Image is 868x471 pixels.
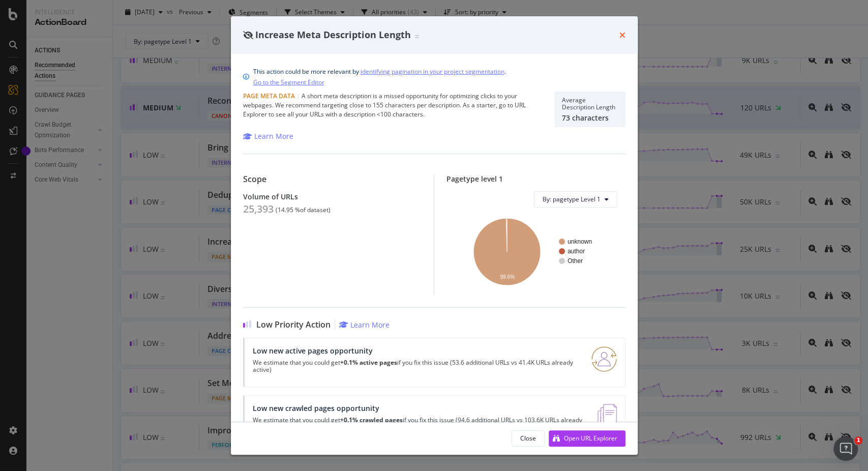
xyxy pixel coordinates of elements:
[562,113,618,122] div: 73 characters
[253,66,506,87] div: This action could be more relevant by .
[415,35,419,38] img: Equal
[243,31,253,39] div: eye-slash
[833,436,858,461] iframe: Intercom live chat
[597,404,616,429] img: e5DMFwAAAABJRU5ErkJggg==
[256,320,331,330] span: Low Priority Action
[567,238,592,245] text: unknown
[276,207,331,214] div: ( 14.95 % of dataset )
[253,77,324,87] a: Go to the Segment Editor
[296,92,300,100] span: |
[243,131,293,141] a: Learn More
[340,416,403,424] strong: +0.1% crawled pages
[500,274,515,279] text: 99.6%
[253,417,586,431] p: We estimate that you could get if you fix this issue (94.6 additional URLs vs 103.6K URLs already...
[567,257,583,264] text: Other
[243,174,422,184] div: Scope
[243,192,422,201] div: Volume of URLs
[564,434,617,443] div: Open URL Explorer
[243,66,625,87] div: info banner
[254,131,293,141] div: Learn More
[243,92,542,127] div: A short meta description is a missed opportunity for optimizing clicks to your webpages. We recom...
[446,174,625,183] div: Pagetype level 1
[253,346,579,355] div: Low new active pages opportunity
[231,16,638,455] div: modal
[253,404,586,413] div: Low new crawled pages opportunity
[340,358,397,367] strong: +0.1% active pages
[854,436,862,445] span: 1
[619,28,625,42] div: times
[567,248,585,255] text: author
[512,430,545,447] button: Close
[243,92,295,100] span: Page Meta Data
[350,320,390,330] div: Learn More
[243,203,274,215] div: 25,393
[361,66,504,77] a: identifying pagination in your project segmentation
[339,320,390,330] a: Learn More
[520,434,536,443] div: Close
[543,195,601,203] span: By: pagetype Level 1
[255,28,411,41] span: Increase Meta Description Length
[549,430,625,447] button: Open URL Explorer
[562,97,618,111] div: Average Description Length
[253,359,579,373] p: We estimate that you could get if you fix this issue (53.6 additional URLs vs 41.4K URLs already ...
[534,191,617,208] button: By: pagetype Level 1
[455,216,613,287] svg: A chart.
[591,346,617,372] img: RO06QsNG.png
